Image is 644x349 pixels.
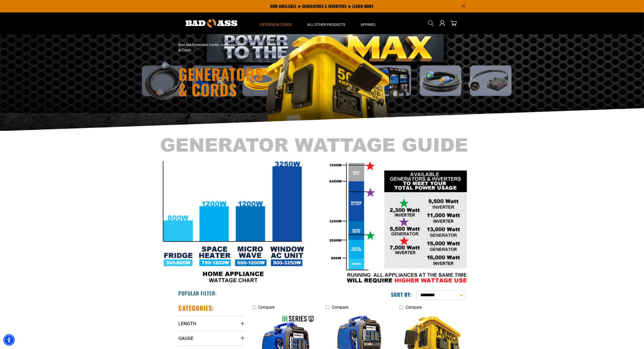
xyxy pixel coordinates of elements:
span: Compare [332,305,348,310]
span: Apparel [361,22,376,27]
span: › [219,43,221,47]
a: Bad Ass Extension Cords [179,43,219,47]
span: Compare [258,305,275,310]
a: cart [450,20,458,26]
span: Length [179,321,196,327]
span: Compare [405,305,422,310]
summary: All Other Products [300,12,353,34]
span: Extension Cords [260,22,292,27]
span: Gauge [179,335,194,341]
summary: Length [179,316,245,331]
summary: Gauge [179,331,245,345]
h2: Categories: [179,304,214,312]
span: All Other Products [307,22,345,27]
a: Open this option [438,12,446,34]
summary: Extension Cords [252,12,300,34]
h1: Generators & Cords [179,66,367,97]
img: Bad Ass Extension Cords [186,19,237,28]
nav: breadcrumbs [179,42,367,53]
div: Accessibility Menu [3,334,15,346]
label: Sort by: [391,291,412,298]
h2: Popular Filter: [179,290,217,297]
summary: Search [427,19,435,27]
summary: Apparel [353,12,384,34]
